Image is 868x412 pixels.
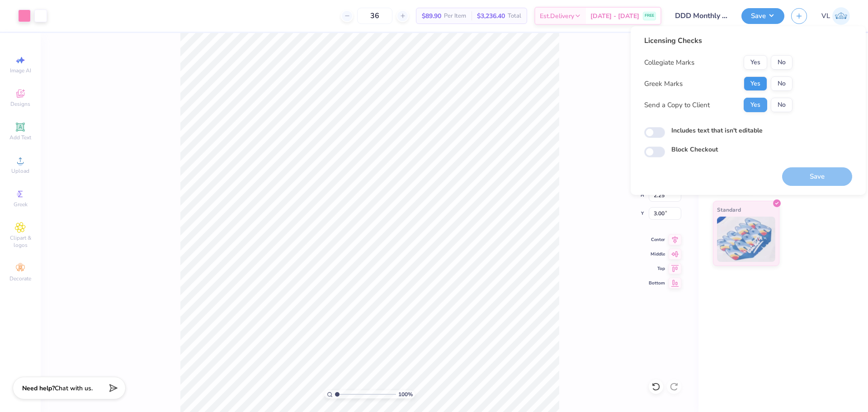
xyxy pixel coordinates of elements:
[10,100,30,108] span: Designs
[671,126,763,135] label: Includes text that isn't editable
[771,98,793,112] button: No
[9,134,31,141] span: Add Text
[11,167,29,175] span: Upload
[9,275,31,282] span: Decorate
[508,11,521,21] span: Total
[821,11,830,21] span: VL
[668,7,735,25] input: Untitled Design
[5,234,36,249] span: Clipart & logos
[671,145,718,154] label: Block Checkout
[645,13,654,19] span: FREE
[644,100,710,110] div: Send a Copy to Client
[744,98,767,112] button: Yes
[398,390,413,398] span: 100 %
[771,76,793,91] button: No
[644,79,683,89] div: Greek Marks
[741,8,784,24] button: Save
[422,11,441,21] span: $89.90
[55,384,93,393] span: Chat with us.
[832,7,850,25] img: Vincent Lloyd Laurel
[771,55,793,70] button: No
[744,76,767,91] button: Yes
[644,57,694,68] div: Collegiate Marks
[644,35,793,46] div: Licensing Checks
[14,201,28,208] span: Greek
[649,280,665,286] span: Bottom
[717,217,775,262] img: Standard
[477,11,505,21] span: $3,236.40
[821,7,850,25] a: VL
[649,265,665,272] span: Top
[10,67,31,74] span: Image AI
[357,8,392,24] input: – –
[590,11,639,21] span: [DATE] - [DATE]
[717,205,741,214] span: Standard
[540,11,574,21] span: Est. Delivery
[744,55,767,70] button: Yes
[22,384,55,393] strong: Need help?
[649,237,665,243] span: Center
[444,11,466,21] span: Per Item
[649,251,665,257] span: Middle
